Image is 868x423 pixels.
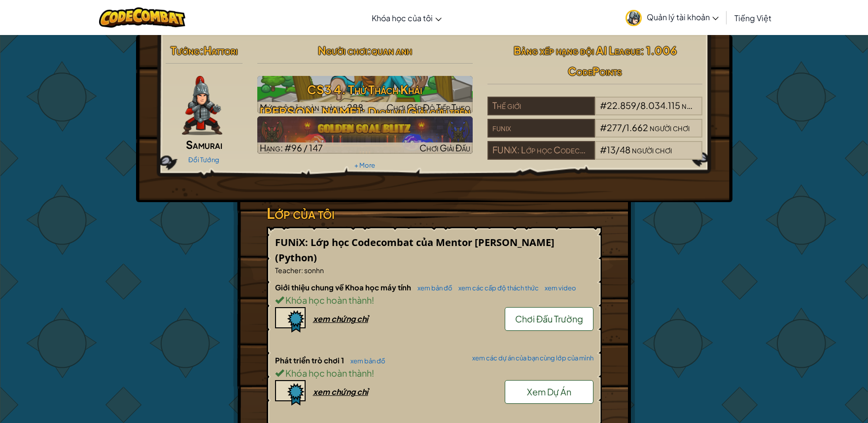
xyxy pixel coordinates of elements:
[284,367,372,379] span: Khóa học hoàn thành
[527,386,571,397] span: Xem Dự Án
[303,266,324,275] span: sonhn
[607,122,622,133] span: 277
[171,43,200,57] span: Tướng
[188,156,219,164] a: Đổi Tướng
[346,357,385,365] a: xem bản đồ
[257,78,473,145] h3: CS3 4. Thử Thách Khái [PERSON_NAME]: Dịch vụ Giải cứu trên Không
[625,10,642,26] img: avatar
[275,236,555,249] span: FUNiX: Lớp học Codecombat của Mentor [PERSON_NAME]
[616,144,620,155] span: /
[650,122,690,133] span: người chơi
[275,251,317,264] span: (Python)
[354,161,375,169] a: + More
[372,294,374,306] span: !
[260,142,323,153] span: Hạng: #96 / 147
[257,76,473,113] img: CS3 4. Thử Thách Khái Niệm: Dịch vụ Giải cứu trên Không
[607,144,616,155] span: 13
[487,119,595,138] div: funix
[568,43,677,78] span: : 1.006 CodePoints
[284,294,372,306] span: Khóa học hoàn thành
[487,141,595,160] div: FUNiX: Lớp học Codecombat của Mentor [PERSON_NAME]
[275,282,413,292] span: Giới thiệu chung về Khoa học máy tính
[729,4,776,31] a: Tiếng Việt
[487,128,703,140] a: funix#277/1.662người chơi
[453,284,539,292] a: xem các cấp độ thách thức
[367,43,371,57] span: :
[371,43,412,57] span: quan anh
[204,43,238,57] span: Hattori
[647,12,719,22] span: Quản lý tài khoản
[318,43,367,57] span: Người chơi
[626,122,648,133] span: 1.662
[257,116,473,154] a: Hạng: #96 / 147Chơi Giải Đấu
[620,144,630,155] span: 48
[487,97,595,115] div: Thế giới
[367,4,447,31] a: Khóa học của tôi
[372,367,374,379] span: !
[632,144,672,155] span: người chơi
[313,314,368,324] div: xem chứng chỉ
[682,100,722,111] span: người chơi
[467,355,593,361] a: xem các dự án của bạn cùng lớp của mình
[640,100,680,111] span: 8.034.115
[622,122,626,133] span: /
[275,307,306,333] img: certificate-icon.png
[600,144,607,155] span: #
[419,142,470,153] span: Chơi Giải Đấu
[607,100,636,111] span: 22.859
[99,7,185,28] img: CodeCombat logo
[257,116,473,154] img: Golden Goal
[182,76,222,135] img: samurai.pose.png
[600,100,607,111] span: #
[372,13,433,23] span: Khóa học của tôi
[275,387,368,397] a: xem chứng chỉ
[301,266,303,275] span: :
[621,2,724,33] a: Quản lý tài khoản
[487,106,703,117] a: Thế giới#22.859/8.034.115người chơi
[267,202,602,224] h3: Lớp của tôi
[487,150,703,162] a: FUNiX: Lớp học Codecombat của Mentor [PERSON_NAME]#13/48người chơi
[600,122,607,133] span: #
[200,43,204,57] span: :
[257,76,473,113] a: Chơi Cấp Độ Tiếp Theo
[734,13,771,23] span: Tiếng Việt
[275,355,346,365] span: Phát triển trò chơi 1
[515,313,583,324] span: Chơi Đấu Trường
[540,284,576,292] a: xem video
[514,43,640,57] span: Bảng xếp hạng đội AI League
[275,380,306,406] img: certificate-icon.png
[275,266,301,275] span: Teacher
[186,138,222,151] span: Samurai
[313,387,368,397] div: xem chứng chỉ
[636,100,640,111] span: /
[275,314,368,324] a: xem chứng chỉ
[413,284,452,292] a: xem bản đồ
